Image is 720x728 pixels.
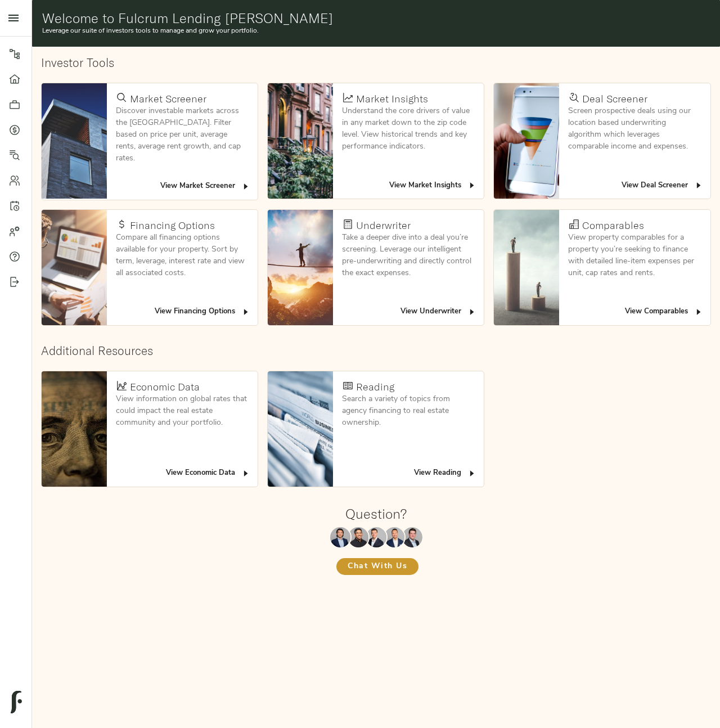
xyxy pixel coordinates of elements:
h4: Deal Screener [582,93,647,105]
span: View Comparables [625,305,703,318]
p: Understand the core drivers of value in any market down to the zip code level. View historical tr... [342,105,475,152]
button: View Market Screener [157,178,253,195]
button: View Reading [411,465,479,482]
p: Leverage our suite of investors tools to manage and grow your portfolio. [42,26,709,36]
img: Market Screener [42,83,106,199]
img: Comparables [494,210,559,325]
h4: Reading [356,381,394,393]
img: Financing Options [42,210,106,325]
span: Chat With Us [348,560,407,574]
img: Justin Stamp [402,527,422,547]
p: View property comparables for a property you’re seeking to finance with detailed line-item expens... [568,232,701,279]
span: View Economic Data [166,467,250,480]
p: View information on global rates that could impact the real estate community and your portfolio. [116,393,249,429]
span: View Reading [414,467,476,480]
button: View Comparables [622,303,706,321]
p: Search a variety of topics from agency financing to real estate ownership. [342,393,475,429]
span: View Underwriter [400,305,476,318]
h4: Underwriter [356,219,411,232]
img: Economic Data [42,371,106,487]
img: Underwriter [268,210,332,325]
img: Richard Le [384,527,404,547]
h1: Welcome to Fulcrum Lending [PERSON_NAME] [42,10,709,26]
button: View Economic Data [163,465,253,482]
span: View Market Screener [160,180,250,193]
button: View Deal Screener [619,177,706,195]
p: Compare all financing options available for your property. Sort by term, leverage, interest rate ... [116,232,249,279]
button: Chat With Us [336,558,418,575]
h4: Comparables [582,219,644,232]
span: View Deal Screener [622,179,703,192]
span: View Market Insights [389,179,476,192]
img: Zach Frizzera [366,527,386,547]
button: View Market Insights [386,177,479,195]
img: Deal Screener [494,83,559,199]
h1: Question? [345,506,407,522]
button: View Financing Options [152,303,253,321]
h4: Market Screener [130,93,206,105]
h2: Investor Tools [41,56,710,70]
img: Market Insights [268,83,332,199]
p: Take a deeper dive into a deal you’re screening. Leverage our intelligent pre-underwriting and di... [342,232,475,279]
p: Screen prospective deals using our location based underwriting algorithm which leverages comparab... [568,105,701,152]
h2: Additional Resources [41,344,710,358]
p: Discover investable markets across the [GEOGRAPHIC_DATA]. Filter based on price per unit, average... [116,105,249,164]
span: View Financing Options [155,305,250,318]
img: Maxwell Wu [330,527,350,547]
h4: Financing Options [130,219,215,232]
img: Kenneth Mendonça [348,527,368,547]
button: View Underwriter [398,303,479,321]
img: Reading [268,371,332,487]
h4: Economic Data [130,381,200,393]
h4: Market Insights [356,93,428,105]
